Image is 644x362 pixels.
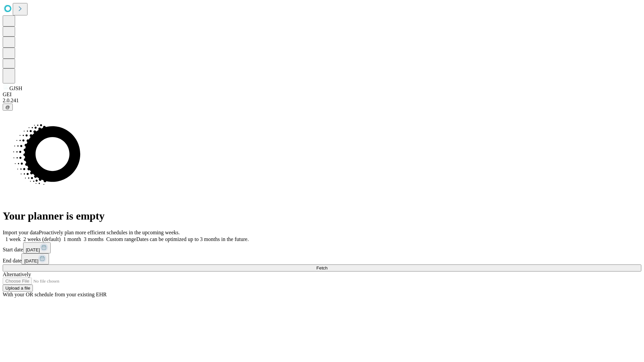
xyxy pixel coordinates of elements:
span: Dates can be optimized up to 3 months in the future. [136,236,249,242]
span: @ [5,105,10,110]
div: Start date [3,242,641,253]
span: Fetch [316,265,327,270]
div: GEI [3,92,641,98]
span: [DATE] [26,247,40,252]
span: 2 weeks (default) [23,236,61,242]
span: 1 week [5,236,21,242]
span: Import your data [3,230,39,235]
span: GJSH [9,85,22,91]
button: [DATE] [21,253,49,264]
span: Custom range [106,236,136,242]
div: 2.0.241 [3,98,641,104]
span: [DATE] [24,258,38,263]
span: With your OR schedule from your existing EHR [3,292,107,297]
span: 3 months [84,236,104,242]
button: Fetch [3,264,641,271]
div: End date [3,253,641,264]
button: @ [3,104,13,111]
button: [DATE] [23,242,51,253]
h1: Your planner is empty [3,210,641,222]
button: Upload a file [3,285,33,292]
span: Alternatively [3,271,31,277]
span: 1 month [63,236,81,242]
span: Proactively plan more efficient schedules in the upcoming weeks. [39,230,180,235]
